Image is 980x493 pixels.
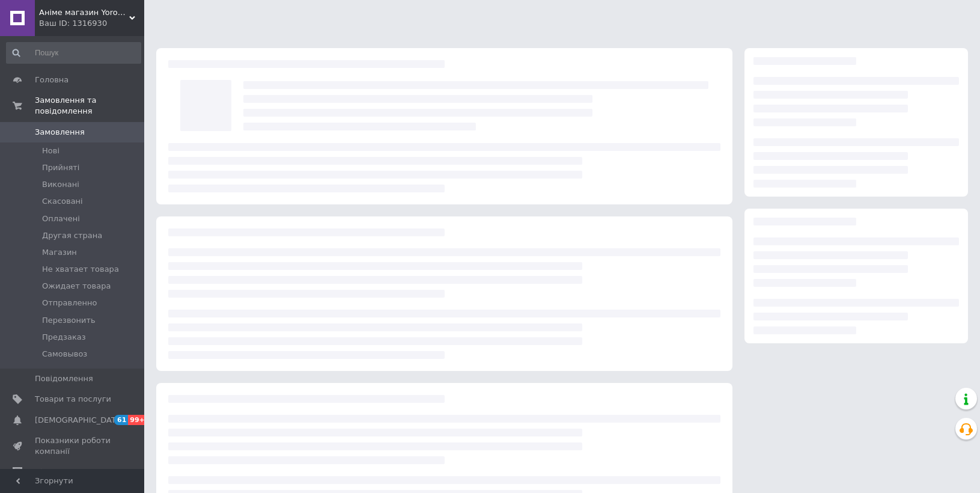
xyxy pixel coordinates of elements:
span: Перезвонить [42,315,96,326]
span: Показники роботи компанії [35,435,111,457]
span: Головна [35,75,68,85]
input: Пошук [6,42,141,64]
div: Ваш ID: 1316930 [39,18,144,29]
span: Оплачені [42,213,80,224]
span: Прийняті [42,162,79,173]
span: Замовлення та повідомлення [35,95,144,117]
span: Товари та послуги [35,394,111,405]
span: Відгуки [35,467,66,477]
span: 99+ [128,415,148,425]
span: Не хватает товара [42,264,119,275]
span: Замовлення [35,127,85,138]
span: Предзаказ [42,332,86,343]
span: 61 [114,415,128,425]
span: Магазин [42,247,77,258]
span: Скасовані [42,196,83,207]
span: Самовывоз [42,349,87,360]
span: Повідомлення [35,373,93,384]
span: [DEMOGRAPHIC_DATA] [35,415,124,426]
span: Аніме магазин Yorokobi [39,7,129,18]
span: Другая страна [42,230,102,241]
span: Ожидает товара [42,281,111,292]
span: Нові [42,145,59,156]
span: Отправленно [42,298,97,308]
span: Виконані [42,179,79,190]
